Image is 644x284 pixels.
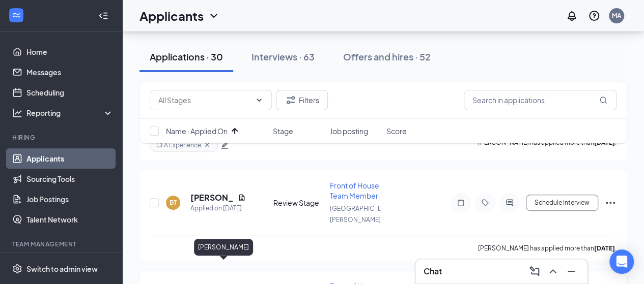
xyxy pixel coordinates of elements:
svg: WorkstreamLogo [11,10,21,20]
div: [PERSON_NAME] [194,239,253,256]
svg: ArrowUp [229,125,241,137]
a: Applicants [26,148,114,169]
button: Filter Filters [276,90,328,110]
div: Switch to admin view [26,264,98,274]
b: [DATE] [594,244,615,252]
svg: Minimize [565,265,577,277]
svg: ChevronDown [208,10,220,22]
svg: ActiveChat [503,199,516,207]
a: Scheduling [26,82,114,103]
span: Score [386,126,407,136]
button: Schedule Interview [526,195,598,211]
h5: [PERSON_NAME] [190,192,234,203]
svg: Settings [12,264,22,274]
svg: Ellipses [604,197,617,209]
div: Review Stage [273,198,324,208]
svg: QuestionInfo [588,10,600,22]
h1: Applicants [139,7,204,24]
a: Home [26,42,114,62]
div: Reporting [26,108,114,118]
svg: MagnifyingGlass [599,96,607,104]
a: Messages [26,62,114,82]
span: Job posting [329,126,368,136]
div: Hiring [12,133,111,142]
div: Offers and hires · 52 [343,50,431,63]
svg: ChevronDown [255,96,263,104]
input: All Stages [158,94,251,106]
svg: Document [238,194,246,202]
div: Interviews · 63 [251,50,315,63]
a: Job Postings [26,189,114,209]
div: Team Management [12,240,111,248]
svg: ComposeMessage [528,265,541,277]
a: Sourcing Tools [26,169,114,189]
svg: Filter [285,94,297,106]
button: Minimize [563,263,579,279]
svg: Note [455,199,467,207]
svg: Analysis [12,108,22,118]
button: ChevronUp [545,263,561,279]
h3: Chat [424,266,442,277]
div: MA [612,11,621,20]
span: Front of House Team Member [330,181,379,200]
span: Name · Applied On [166,126,228,136]
div: BT [170,198,177,207]
svg: Tag [479,199,491,207]
div: Applied on [DATE] [190,203,246,213]
svg: ChevronUp [547,265,559,277]
span: [GEOGRAPHIC_DATA][PERSON_NAME] [330,205,395,224]
div: Applications · 30 [150,50,223,63]
a: Talent Network [26,209,114,230]
div: Open Intercom Messenger [609,249,634,274]
button: ComposeMessage [526,263,543,279]
svg: Collapse [98,11,108,21]
p: [PERSON_NAME] has applied more than . [478,244,617,253]
svg: Notifications [566,10,578,22]
input: Search in applications [464,90,617,110]
span: Stage [273,126,293,136]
